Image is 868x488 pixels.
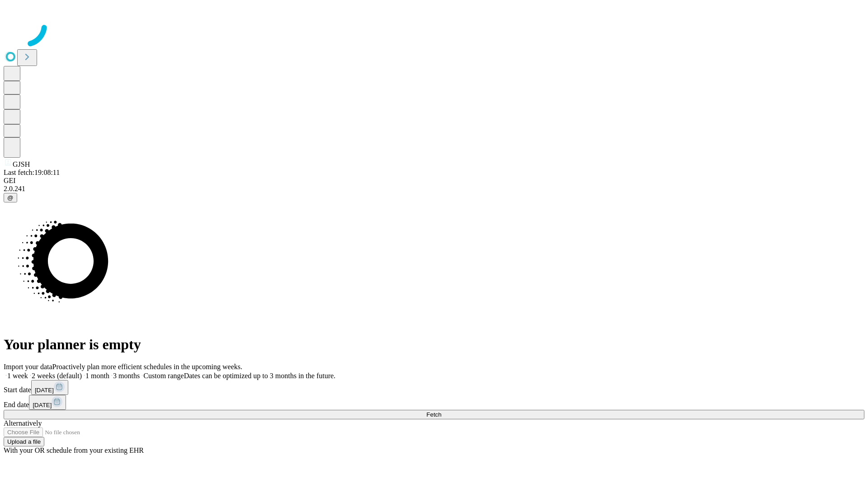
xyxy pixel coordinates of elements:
[4,193,17,202] button: @
[52,363,242,371] span: Proactively plan more efficient schedules in the upcoming weeks.
[4,419,42,427] span: Alternatively
[4,336,864,353] h1: Your planner is empty
[426,411,441,418] span: Fetch
[7,194,14,201] span: @
[143,372,184,380] span: Custom range
[4,437,44,446] button: Upload a file
[4,177,864,185] div: GEI
[4,410,864,419] button: Fetch
[184,372,335,380] span: Dates can be optimized up to 3 months in the future.
[31,380,68,395] button: [DATE]
[113,372,140,380] span: 3 months
[4,363,52,371] span: Import your data
[32,372,82,380] span: 2 weeks (default)
[29,395,66,410] button: [DATE]
[35,387,54,394] span: [DATE]
[4,395,864,410] div: End date
[4,185,864,193] div: 2.0.241
[7,372,28,380] span: 1 week
[4,446,144,454] span: With your OR schedule from your existing EHR
[13,160,30,168] span: GJSH
[4,169,60,176] span: Last fetch: 19:08:11
[33,402,52,408] span: [DATE]
[85,372,109,380] span: 1 month
[4,380,864,395] div: Start date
